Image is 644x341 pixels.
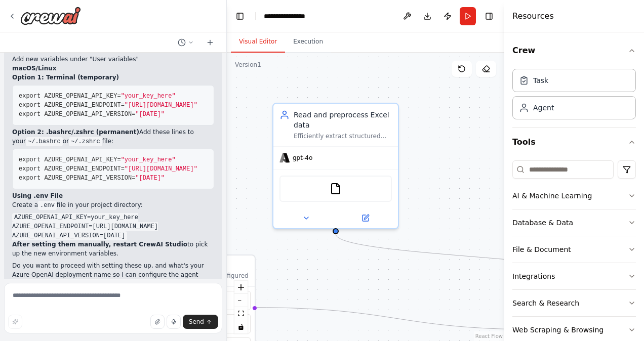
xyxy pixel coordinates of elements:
[285,31,331,53] button: Execution
[512,191,592,201] div: AI & Machine Learning
[475,333,503,339] a: React Flow attribution
[512,290,636,316] button: Search & Research
[189,318,204,326] span: Send
[26,137,63,146] code: ~/.bashrc
[512,236,636,263] button: File & Document
[512,183,636,209] button: AI & Machine Learning
[234,281,248,294] button: zoom in
[512,244,571,254] div: File & Document
[331,234,614,279] g: Edge from 463da5ab-d95a-457b-9521-8b80d87c3b18 to 5c97224b-42c7-4292-8bbd-42be5e0f3f92
[12,74,119,81] strong: Option 1: Terminal (temporary)
[512,218,573,228] div: Database & Data
[19,175,135,182] span: export AZURE_OPENAI_API_VERSION=
[330,183,342,195] img: FileReadTool
[337,212,394,224] button: Open in side panel
[234,281,248,333] div: React Flow controls
[233,9,247,23] button: Hide left sidebar
[125,102,197,109] span: "[URL][DOMAIN_NAME]"
[121,156,176,163] span: "your_key_here"
[12,55,214,64] li: Add new variables under "User variables"
[512,325,603,335] div: Web Scraping & Browsing
[8,315,22,329] button: Improve this prompt
[12,261,214,288] p: Do you want to proceed with setting these up, and what's your Azure OpenAI deployment name so I c...
[294,132,392,140] div: Efficiently extract structured information from Excel files, understand the context of the data, ...
[183,315,218,329] button: Send
[512,263,636,289] button: Integrations
[12,127,214,146] p: Add these lines to your or file:
[533,103,554,113] div: Agent
[150,315,165,329] button: Upload files
[512,10,554,22] h4: Resources
[12,129,139,136] strong: Option 2: .bashrc/.zshrc (permanent)
[19,93,121,100] span: export AZURE_OPENAI_API_KEY=
[482,9,496,23] button: Hide right sidebar
[12,192,63,199] strong: Using .env File
[533,75,548,86] div: Task
[512,65,636,127] div: Crew
[19,111,135,118] span: export AZURE_OPENAI_API_VERSION=
[234,320,248,333] button: toggle interactivity
[174,36,198,49] button: Switch to previous chat
[69,137,102,146] code: ~/.zshrc
[125,165,197,173] span: "[URL][DOMAIN_NAME]"
[12,65,57,72] strong: macOS/Linux
[264,11,314,21] nav: breadcrumb
[19,102,125,109] span: export AZURE_OPENAI_ENDPOINT=
[12,213,158,240] code: AZURE_OPENAI_API_KEY=your_key_here AZURE_OPENAI_ENDPOINT=[URL][DOMAIN_NAME] AZURE_OPENAI_API_VERS...
[135,111,165,118] span: "[DATE]"
[121,93,176,100] span: "your_key_here"
[293,154,312,162] span: gpt-4o
[19,165,125,173] span: export AZURE_OPENAI_ENDPOINT=
[254,303,540,335] g: Edge from triggers to 5c97224b-42c7-4292-8bbd-42be5e0f3f92
[38,201,57,210] code: .env
[135,175,165,182] span: "[DATE]"
[19,156,121,163] span: export AZURE_OPENAI_API_KEY=
[294,110,392,130] div: Read and preprocess Excel data
[512,209,636,236] button: Database & Data
[20,7,81,25] img: Logo
[231,31,285,53] button: Visual Editor
[12,241,187,248] strong: After setting them manually, restart CrewAI Studio
[12,240,214,258] p: to pick up the new environment variables.
[234,294,248,307] button: zoom out
[272,103,399,229] div: Read and preprocess Excel dataEfficiently extract structured information from Excel files, unders...
[235,61,261,69] div: Version 1
[234,307,248,320] button: fit view
[512,298,579,308] div: Search & Research
[167,315,181,329] button: Click to speak your automation idea
[202,36,218,49] button: Start a new chat
[12,200,214,209] p: Create a file in your project directory:
[512,128,636,156] button: Tools
[512,271,555,281] div: Integrations
[512,36,636,65] button: Crew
